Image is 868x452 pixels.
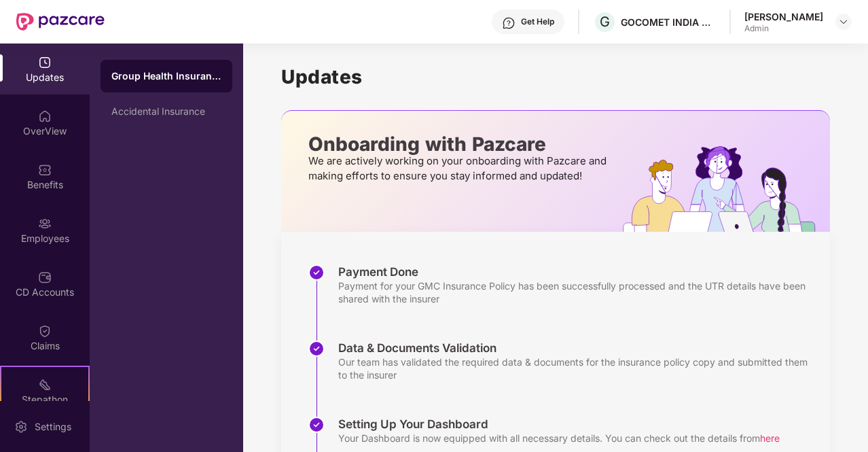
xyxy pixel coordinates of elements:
img: svg+xml;base64,PHN2ZyBpZD0iQ0RfQWNjb3VudHMiIGRhdGEtbmFtZT0iQ0QgQWNjb3VudHMiIHhtbG5zPSJodHRwOi8vd3... [38,271,52,284]
span: G [600,14,610,30]
img: svg+xml;base64,PHN2ZyBpZD0iRHJvcGRvd24tMzJ4MzIiIHhtbG5zPSJodHRwOi8vd3d3LnczLm9yZy8yMDAwL3N2ZyIgd2... [838,16,849,27]
div: Data & Documents Validation [338,341,816,355]
div: Stepathon [1,393,88,406]
div: Payment Done [338,264,816,279]
img: svg+xml;base64,PHN2ZyBpZD0iU2V0dGluZy0yMHgyMCIgeG1sbnM9Imh0dHA6Ly93d3cudzMub3JnLzIwMDAvc3ZnIiB3aW... [14,420,28,434]
div: Accidental Insurance [111,106,221,117]
div: Setting Up Your Dashboard [338,417,780,432]
img: svg+xml;base64,PHN2ZyBpZD0iSGVscC0zMngzMiIgeG1sbnM9Imh0dHA6Ly93d3cudzMub3JnLzIwMDAvc3ZnIiB3aWR0aD... [502,16,516,30]
h1: Updates [281,65,830,88]
img: svg+xml;base64,PHN2ZyBpZD0iQmVuZWZpdHMiIHhtbG5zPSJodHRwOi8vd3d3LnczLm9yZy8yMDAwL3N2ZyIgd2lkdGg9Ij... [38,163,52,177]
img: New Pazcare Logo [16,13,105,31]
img: svg+xml;base64,PHN2ZyBpZD0iSG9tZSIgeG1sbnM9Imh0dHA6Ly93d3cudzMub3JnLzIwMDAvc3ZnIiB3aWR0aD0iMjAiIG... [38,109,52,123]
div: Payment for your GMC Insurance Policy has been successfully processed and the UTR details have be... [338,279,816,305]
span: here [760,432,780,444]
div: GOCOMET INDIA PRIVATE LIMITED [621,16,716,29]
img: svg+xml;base64,PHN2ZyBpZD0iVXBkYXRlZCIgeG1sbnM9Imh0dHA6Ly93d3cudzMub3JnLzIwMDAvc3ZnIiB3aWR0aD0iMj... [38,56,52,69]
p: Onboarding with Pazcare [308,138,611,150]
img: svg+xml;base64,PHN2ZyBpZD0iQ2xhaW0iIHhtbG5zPSJodHRwOi8vd3d3LnczLm9yZy8yMDAwL3N2ZyIgd2lkdGg9IjIwIi... [38,324,52,338]
img: svg+xml;base64,PHN2ZyBpZD0iRW1wbG95ZWVzIiB4bWxucz0iaHR0cDovL3d3dy53My5vcmcvMjAwMC9zdmciIHdpZHRoPS... [38,217,52,230]
p: We are actively working on your onboarding with Pazcare and making efforts to ensure you stay inf... [308,154,611,184]
div: [PERSON_NAME] [744,10,823,23]
div: Group Health Insurance [111,69,221,83]
img: svg+xml;base64,PHN2ZyBpZD0iU3RlcC1Eb25lLTMyeDMyIiB4bWxucz0iaHR0cDovL3d3dy53My5vcmcvMjAwMC9zdmciIH... [308,264,325,281]
div: Admin [744,23,823,34]
img: svg+xml;base64,PHN2ZyBpZD0iU3RlcC1Eb25lLTMyeDMyIiB4bWxucz0iaHR0cDovL3d3dy53My5vcmcvMjAwMC9zdmciIH... [308,341,325,357]
div: Your Dashboard is now equipped with all necessary details. You can check out the details from [338,432,780,445]
div: Our team has validated the required data & documents for the insurance policy copy and submitted ... [338,355,816,381]
img: svg+xml;base64,PHN2ZyBpZD0iU3RlcC1Eb25lLTMyeDMyIiB4bWxucz0iaHR0cDovL3d3dy53My5vcmcvMjAwMC9zdmciIH... [308,417,325,433]
div: Settings [31,420,75,434]
img: hrOnboarding [623,146,830,232]
div: Get Help [521,16,554,27]
img: svg+xml;base64,PHN2ZyB4bWxucz0iaHR0cDovL3d3dy53My5vcmcvMjAwMC9zdmciIHdpZHRoPSIyMSIgaGVpZ2h0PSIyMC... [38,378,52,392]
